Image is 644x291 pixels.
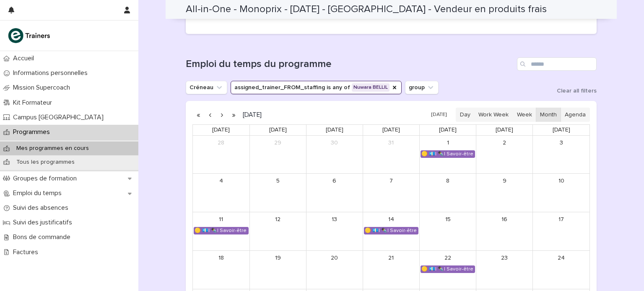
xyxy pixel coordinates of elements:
h2: All-in-One - Monoprix - [DATE] - [GEOGRAPHIC_DATA] - Vendeur en produits frais [186,3,547,15]
h2: [DATE] [239,112,262,118]
td: August 14, 2025 [363,212,419,251]
a: August 22, 2025 [441,251,454,265]
td: August 6, 2025 [306,174,363,212]
td: August 10, 2025 [533,174,589,212]
td: August 20, 2025 [306,251,363,289]
button: Next year [228,108,239,121]
p: Campus [GEOGRAPHIC_DATA] [10,113,110,121]
button: Agenda [561,108,590,122]
td: August 2, 2025 [476,136,533,174]
button: Créneau [186,81,227,94]
button: Next month [216,108,228,121]
p: Mes programmes en cours [10,145,96,152]
h1: Emploi du temps du programme [186,58,514,70]
a: August 2, 2025 [498,136,511,149]
p: Factures [10,248,45,256]
div: 🟡 💶| ✒️| Savoir-être métier - Organisation de son travail selon les priorités et ses objectifs [421,266,475,273]
a: August 12, 2025 [271,213,285,226]
p: Accueil [10,54,41,62]
p: Kit Formateur [10,99,59,107]
p: Groupes de formation [10,175,83,183]
a: August 23, 2025 [498,251,511,265]
button: Work Week [474,108,513,122]
td: July 31, 2025 [363,136,419,174]
a: July 31, 2025 [384,136,398,149]
a: Tuesday [267,125,288,135]
input: Search [517,57,597,71]
td: August 17, 2025 [533,212,589,251]
button: assigned_trainer_FROM_staffing [231,81,402,94]
a: July 28, 2025 [214,136,228,149]
td: August 1, 2025 [420,136,476,174]
a: August 16, 2025 [498,213,511,226]
a: August 24, 2025 [555,251,568,265]
td: August 19, 2025 [249,251,306,289]
td: August 12, 2025 [249,212,306,251]
a: Sunday [551,125,572,135]
td: August 22, 2025 [420,251,476,289]
a: August 21, 2025 [384,251,398,265]
td: August 9, 2025 [476,174,533,212]
button: Day [456,108,475,122]
a: August 6, 2025 [328,174,341,188]
a: Thursday [381,125,402,135]
a: August 4, 2025 [214,174,228,188]
a: August 8, 2025 [441,174,454,188]
div: 🟡 💶| ✒️| Savoir-être métier - Cadre de référence interculturel : prévenir les incidents critiques... [364,227,418,234]
td: August 8, 2025 [420,174,476,212]
a: August 19, 2025 [271,251,285,265]
a: August 10, 2025 [555,174,568,188]
button: Previous year [192,108,204,121]
td: August 18, 2025 [193,251,249,289]
td: July 29, 2025 [249,136,306,174]
td: August 5, 2025 [249,174,306,212]
td: August 23, 2025 [476,251,533,289]
div: 🟡 💶| ✒️| Savoir-être métier - Organisation de son travail selon les priorités et ses objectifs [421,151,475,157]
td: August 3, 2025 [533,136,589,174]
a: Friday [437,125,458,135]
td: August 15, 2025 [420,212,476,251]
button: Week [512,108,536,122]
a: August 13, 2025 [328,213,341,226]
a: August 7, 2025 [384,174,398,188]
td: August 7, 2025 [363,174,419,212]
a: August 15, 2025 [441,213,454,226]
a: Saturday [494,125,515,135]
a: July 29, 2025 [271,136,285,149]
td: August 4, 2025 [193,174,249,212]
p: Tous les programmes [10,159,81,166]
button: group [405,81,439,94]
p: Bons de commande [10,233,77,241]
button: Clear all filters [550,88,597,94]
a: August 17, 2025 [555,213,568,226]
a: August 1, 2025 [441,136,454,149]
button: [DATE] [427,109,451,121]
a: August 20, 2025 [328,251,341,265]
td: August 21, 2025 [363,251,419,289]
p: Informations personnelles [10,69,94,77]
p: Programmes [10,128,57,136]
td: August 13, 2025 [306,212,363,251]
td: July 28, 2025 [193,136,249,174]
td: August 24, 2025 [533,251,589,289]
p: Suivi des justificatifs [10,219,79,227]
td: August 11, 2025 [193,212,249,251]
a: August 5, 2025 [271,174,285,188]
button: Previous month [204,108,216,121]
span: Clear all filters [557,88,597,94]
p: Emploi du temps [10,189,68,197]
a: August 9, 2025 [498,174,511,188]
p: Suivi des absences [10,204,75,212]
a: July 30, 2025 [328,136,341,149]
img: K0CqGN7SDeD6s4JG8KQk [7,27,53,44]
a: August 3, 2025 [555,136,568,149]
div: 🟡 💶| ✒️| Savoir-être métier - Cadre de référence interculturel : prévenir les incidents critiques... [194,227,248,234]
a: Monday [210,125,231,135]
a: Wednesday [324,125,345,135]
a: August 14, 2025 [384,213,398,226]
a: August 11, 2025 [214,213,228,226]
button: Month [536,108,561,122]
td: July 30, 2025 [306,136,363,174]
a: August 18, 2025 [214,251,228,265]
